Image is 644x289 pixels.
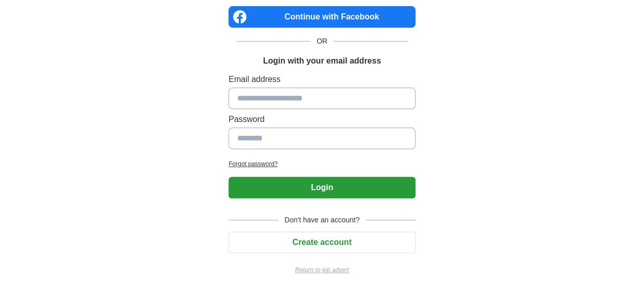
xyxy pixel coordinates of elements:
[228,159,416,169] a: Forgot password?
[228,73,416,86] label: Email address
[228,113,416,126] label: Password
[310,36,334,47] span: OR
[228,238,416,246] a: Create account
[228,177,416,198] button: Login
[228,6,416,28] a: Continue with Facebook
[228,232,416,253] button: Create account
[228,265,416,275] a: Return to job advert
[263,55,381,67] h1: Login with your email address
[278,215,366,225] span: Don't have an account?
